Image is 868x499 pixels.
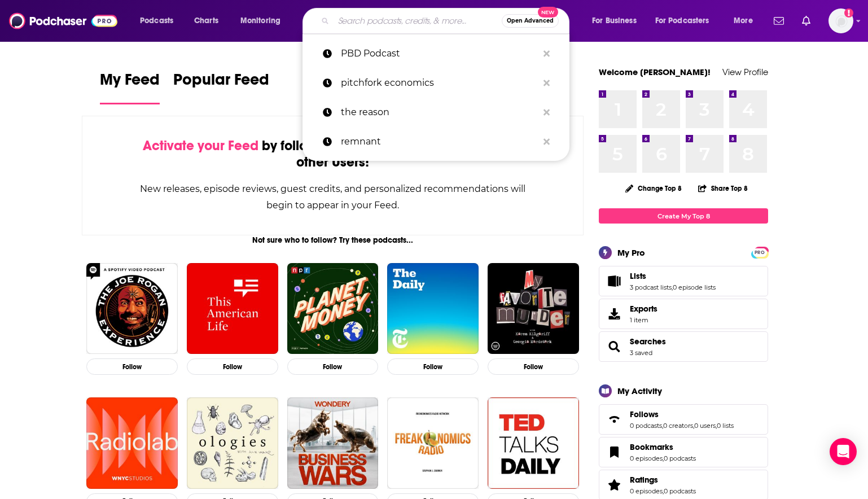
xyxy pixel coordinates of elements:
svg: Add a profile image [844,8,853,17]
span: , [662,422,663,430]
span: , [663,454,664,462]
span: Follows [599,404,768,435]
img: Planet Money [287,263,379,354]
button: open menu [584,12,651,30]
span: My Feed [100,70,160,96]
a: 0 users [694,422,716,430]
img: My Favorite Murder with Karen Kilgariff and Georgia Hardstark [488,263,579,354]
span: PRO [753,248,766,257]
span: Charts [194,13,218,29]
a: 0 episode lists [673,283,716,291]
button: Follow [187,358,278,375]
span: Exports [603,306,625,322]
a: Lists [603,273,625,289]
button: Open AdvancedNew [502,14,559,28]
span: Searches [599,331,768,362]
a: Create My Top 8 [599,208,768,224]
span: Podcasts [140,13,173,29]
div: My Pro [617,247,645,258]
a: The Daily [387,263,479,354]
div: My Activity [617,386,662,396]
a: PBD Podcast [303,39,569,68]
a: 3 saved [630,349,652,357]
img: Radiolab [86,397,178,489]
img: This American Life [187,263,278,354]
a: 3 podcast lists [630,283,672,291]
span: 1 item [630,316,657,324]
a: Show notifications dropdown [797,11,815,30]
span: Popular Feed [173,70,269,96]
a: View Profile [722,67,768,77]
div: Not sure who to follow? Try these podcasts... [82,235,584,245]
a: PRO [753,248,766,256]
p: remnant [341,127,538,156]
a: Bookmarks [603,444,625,460]
button: Follow [387,358,479,375]
button: open menu [233,12,295,30]
a: 0 podcasts [630,422,662,430]
button: Follow [86,358,178,375]
a: Searches [630,336,666,347]
a: pitchfork economics [303,68,569,98]
img: Podchaser - Follow, Share and Rate Podcasts [9,10,117,32]
a: Ologies with Alie Ward [187,397,278,489]
a: 0 podcasts [664,487,696,495]
a: Follows [603,412,625,427]
button: Change Top 8 [619,181,689,195]
button: Share Top 8 [698,177,748,199]
span: For Podcasters [655,13,709,29]
a: Searches [603,339,625,354]
button: open menu [132,12,188,30]
span: , [716,422,717,430]
span: , [693,422,694,430]
span: Lists [599,266,768,296]
span: , [663,487,664,495]
a: 0 lists [717,422,734,430]
a: 0 podcasts [664,454,696,462]
img: TED Talks Daily [488,397,579,489]
a: Welcome [PERSON_NAME]! [599,67,711,77]
span: Ratings [630,475,658,485]
span: Open Advanced [507,18,554,24]
button: open menu [648,12,726,30]
p: pitchfork economics [341,68,538,98]
div: Search podcasts, credits, & more... [313,8,580,34]
span: More [734,13,753,29]
div: Open Intercom Messenger [830,438,857,465]
a: Follows [630,409,734,419]
span: Logged in as tinajoell1 [828,8,853,33]
div: New releases, episode reviews, guest credits, and personalized recommendations will begin to appe... [139,181,527,213]
a: The Joe Rogan Experience [86,263,178,354]
span: Lists [630,271,646,281]
a: Charts [187,12,225,30]
img: Business Wars [287,397,379,489]
a: My Feed [100,70,160,104]
span: For Business [592,13,637,29]
a: Bookmarks [630,442,696,452]
span: Exports [630,304,657,314]
span: , [672,283,673,291]
a: 0 episodes [630,454,663,462]
span: Bookmarks [599,437,768,467]
input: Search podcasts, credits, & more... [334,12,502,30]
span: Activate your Feed [143,137,258,154]
a: Exports [599,299,768,329]
a: Popular Feed [173,70,269,104]
button: Follow [488,358,579,375]
span: Monitoring [240,13,280,29]
a: 0 episodes [630,487,663,495]
p: the reason [341,98,538,127]
a: 0 creators [663,422,693,430]
p: PBD Podcast [341,39,538,68]
img: Freakonomics Radio [387,397,479,489]
a: remnant [303,127,569,156]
